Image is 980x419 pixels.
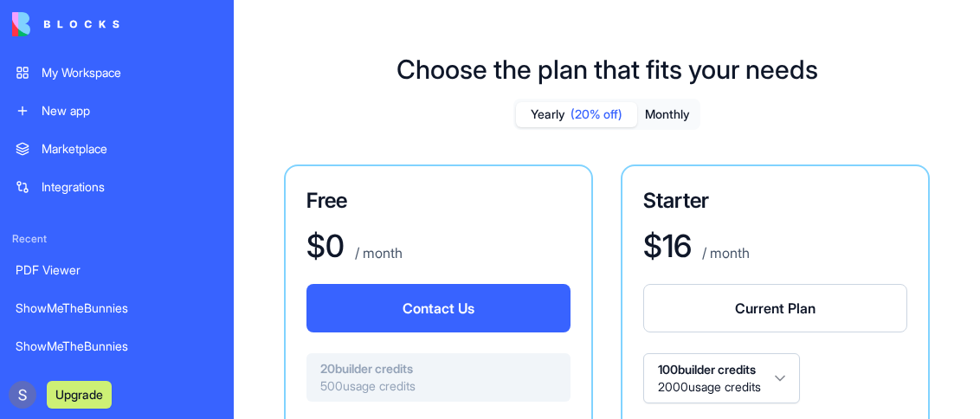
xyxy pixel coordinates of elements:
[5,55,229,90] a: My Workspace
[516,102,637,127] button: Yearly
[5,132,229,166] a: Marketplace
[637,102,698,127] button: Monthly
[9,381,36,409] img: ACg8ocJg4p_dPqjhSL03u1SIVTGQdpy5AIiJU7nt3TQW-L-gyDNKzg=s96-c
[643,187,907,215] h3: Starter
[42,178,218,196] div: Integrations
[16,300,218,317] div: ShowMeTheBunnies
[351,242,403,263] p: / month
[699,242,750,263] p: / month
[5,170,229,204] a: Integrations
[42,102,218,119] div: New app
[5,329,229,364] a: ShowMeTheBunnies
[12,12,119,36] img: logo
[306,229,345,263] h1: $ 0
[5,253,229,287] a: PDF Viewer
[5,291,229,326] a: ShowMeTheBunnies
[47,385,112,403] a: Upgrade
[5,93,229,128] a: New app
[320,360,557,377] span: 20 builder credits
[571,106,622,123] span: (20% off)
[42,140,218,158] div: Marketplace
[320,377,557,395] span: 500 usage credits
[16,261,218,279] div: PDF Viewer
[306,187,571,215] h3: Free
[42,64,218,81] div: My Workspace
[47,381,112,409] button: Upgrade
[5,232,229,246] span: Recent
[306,284,571,332] button: Contact Us
[397,54,818,85] h1: Choose the plan that fits your needs
[16,338,218,355] div: ShowMeTheBunnies
[643,284,907,332] button: Current Plan
[643,229,692,263] h1: $ 16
